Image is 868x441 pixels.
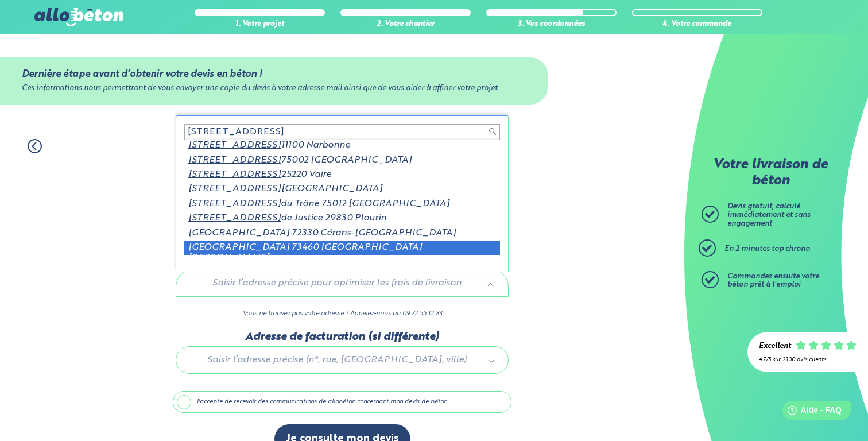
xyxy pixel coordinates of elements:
div: [GEOGRAPHIC_DATA] 72330 Cérans-[GEOGRAPHIC_DATA] [184,226,500,241]
span: [STREET_ADDRESS] [188,156,281,165]
span: [STREET_ADDRESS] [188,170,281,179]
span: [STREET_ADDRESS] [188,141,281,150]
div: du Trône 75012 [GEOGRAPHIC_DATA] [184,197,500,211]
div: 25220 Vaire [184,168,500,182]
iframe: Help widget launcher [766,396,855,428]
span: [STREET_ADDRESS] [188,199,281,208]
span: [STREET_ADDRESS] [188,214,281,223]
div: 75002 [GEOGRAPHIC_DATA] [184,153,500,168]
div: [GEOGRAPHIC_DATA] 73460 [GEOGRAPHIC_DATA][PERSON_NAME] [184,241,500,266]
span: [STREET_ADDRESS] [188,184,281,194]
div: 11100 Narbonne [184,138,500,153]
div: [GEOGRAPHIC_DATA] [184,182,500,196]
div: de Justice 29830 Plourin [184,211,500,226]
